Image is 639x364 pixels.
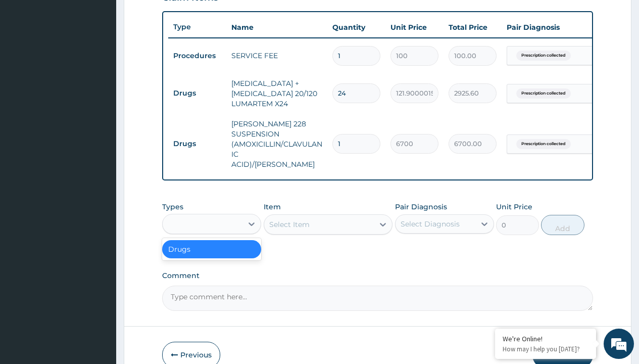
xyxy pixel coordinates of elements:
[516,51,571,61] span: Prescription collected
[269,219,310,230] div: Select Item
[59,114,139,216] span: We're online!
[395,202,447,212] label: Pair Diagnosis
[168,47,226,65] td: Procedures
[401,219,460,229] div: Select Diagnosis
[162,271,593,280] label: Comment
[53,57,170,70] div: Chat with us now
[166,5,190,29] div: Minimize live chat window
[503,345,588,353] p: How may I help you today?
[168,84,226,103] td: Drugs
[226,17,327,37] th: Name
[226,114,327,174] td: [PERSON_NAME] 228 SUSPENSION (AMOXICILLIN/CLAVULANIC ACID)/[PERSON_NAME]
[327,17,385,37] th: Quantity
[5,250,192,286] textarea: Type your message and hit 'Enter'
[19,51,41,76] img: d_794563401_company_1708531726252_794563401
[226,45,327,66] td: SERVICE FEE
[502,17,613,37] th: Pair Diagnosis
[162,203,183,211] label: Types
[516,139,571,149] span: Prescription collected
[516,88,571,99] span: Prescription collected
[541,215,584,235] button: Add
[264,202,281,212] label: Item
[385,17,444,37] th: Unit Price
[444,17,502,37] th: Total Price
[168,18,226,36] th: Type
[162,240,261,258] div: Drugs
[496,202,532,212] label: Unit Price
[503,334,588,343] div: We're Online!
[226,73,327,114] td: [MEDICAL_DATA] + [MEDICAL_DATA] 20/120 LUMARTEM X24
[168,134,226,153] td: Drugs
